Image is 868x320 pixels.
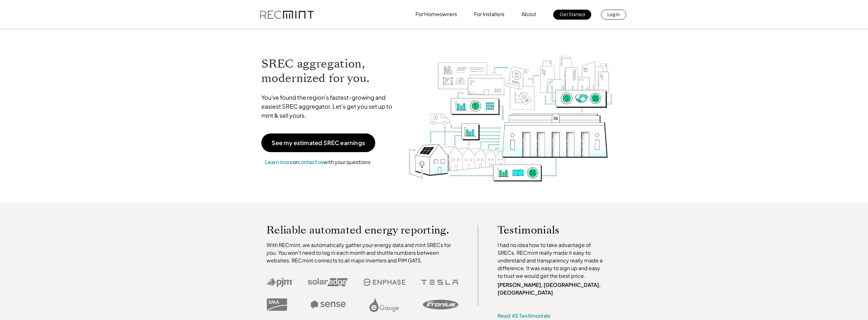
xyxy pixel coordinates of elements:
[261,57,398,86] h1: SREC aggregation, modernized for you.
[298,159,323,165] a: contact us
[521,10,536,19] p: About
[266,225,458,235] p: Reliable automated energy reporting.
[498,225,593,235] p: Testimonials
[408,39,613,183] img: RECmint value cycle
[498,281,606,297] p: [PERSON_NAME], [GEOGRAPHIC_DATA], [GEOGRAPHIC_DATA]
[601,10,626,20] a: Log In
[261,133,375,152] a: See my estimated SREC earnings
[261,158,374,166] p: or with your questions
[553,10,591,20] a: Get Started
[266,241,458,264] p: With RECmint, we automatically gather your energy data and mint SRECs for you. You won't need to ...
[265,159,293,165] a: Learn more
[560,10,585,19] p: Get Started
[607,10,620,19] p: Log In
[498,241,606,280] p: I had no idea how to take advantage of SRECs. RECmint really made it easy to understand and trans...
[415,10,457,19] p: For Homeowners
[498,312,550,319] a: Read 45 Testimonials
[261,93,398,120] p: You've found the region's fastest-growing and easiest SREC aggregator. Let's get you set up to mi...
[272,140,365,146] p: See my estimated SREC earnings
[474,10,504,19] p: For Installers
